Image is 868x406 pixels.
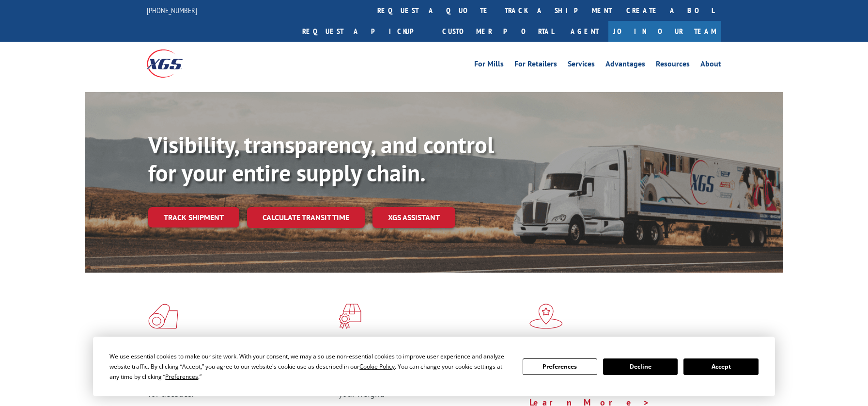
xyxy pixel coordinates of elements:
img: xgs-icon-total-supply-chain-intelligence-red [148,304,178,329]
button: Decline [603,358,678,375]
a: Request a pickup [295,21,435,42]
div: We use essential cookies to make our site work. With your consent, we may also use non-essential ... [109,351,511,382]
button: Accept [683,358,758,375]
a: For Mills [474,60,504,71]
a: Calculate transit time [247,207,365,228]
a: Services [568,60,595,71]
span: Preferences [165,373,198,381]
a: Join Our Team [608,21,721,42]
span: As an industry carrier of choice, XGS has brought innovation and dedication to flooring logistics... [148,365,331,399]
b: Visibility, transparency, and control for your entire supply chain. [148,130,494,188]
button: Preferences [523,358,597,375]
div: Cookie Consent Prompt [93,337,775,396]
a: Advantages [605,60,645,71]
a: [PHONE_NUMBER] [147,5,197,15]
a: XGS ASSISTANT [372,207,455,228]
a: About [700,60,721,71]
a: Agent [561,21,608,42]
a: Track shipment [148,207,239,227]
span: Cookie Policy [359,362,395,371]
a: Resources [656,60,690,71]
img: xgs-icon-flagship-distribution-model-red [529,304,563,329]
a: For Retailers [514,60,557,71]
img: xgs-icon-focused-on-flooring-red [339,304,361,329]
a: Customer Portal [435,21,561,42]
